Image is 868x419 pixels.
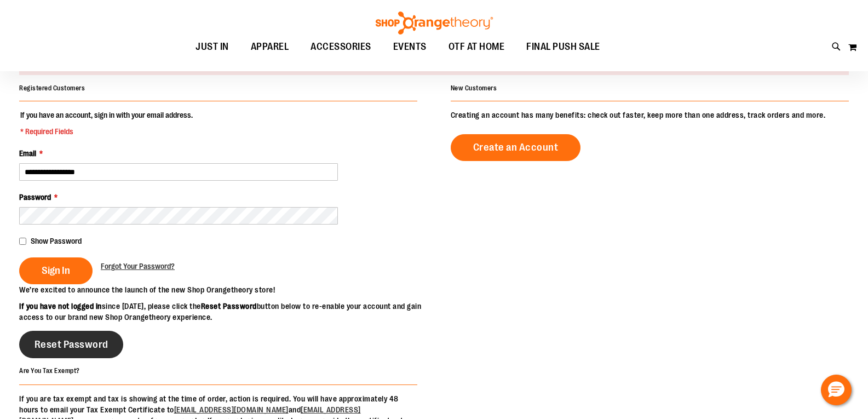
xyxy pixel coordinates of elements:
span: Password [19,193,51,202]
strong: Reset Password [201,302,257,311]
a: APPAREL [240,35,300,60]
button: Hello, have a question? Let’s chat. [821,375,852,405]
a: ACCESSORIES [300,35,382,60]
img: Shop Orangetheory [374,12,495,35]
p: since [DATE], please click the button below to re-enable your account and gain access to our bran... [19,301,434,323]
span: ACCESSORIES [311,35,371,59]
a: [EMAIL_ADDRESS][DOMAIN_NAME] [174,405,289,414]
a: FINAL PUSH SALE [515,35,611,60]
span: Sign In [42,265,70,277]
strong: New Customers [451,84,497,92]
span: FINAL PUSH SALE [526,35,600,59]
legend: If you have an account, sign in with your email address. [19,110,194,137]
span: JUST IN [196,35,229,59]
a: Create an Account [451,134,581,161]
span: OTF AT HOME [449,35,505,59]
span: Create an Account [473,141,559,153]
strong: If you have not logged in [19,302,102,311]
span: * Required Fields [20,126,193,137]
span: Reset Password [35,338,108,351]
p: Creating an account has many benefits: check out faster, keep more than one address, track orders... [451,110,849,120]
a: Reset Password [19,331,123,358]
a: JUST IN [185,35,240,60]
button: Sign In [19,257,93,284]
p: We’re excited to announce the launch of the new Shop Orangetheory store! [19,284,434,295]
span: EVENTS [393,35,427,59]
a: OTF AT HOME [438,35,516,60]
span: Email [19,149,36,158]
strong: Registered Customers [19,84,85,92]
span: Forgot Your Password? [101,262,175,271]
strong: Are You Tax Exempt? [19,367,80,375]
span: Show Password [31,237,82,245]
a: EVENTS [382,35,438,60]
span: APPAREL [251,35,289,59]
a: Forgot Your Password? [101,261,175,272]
